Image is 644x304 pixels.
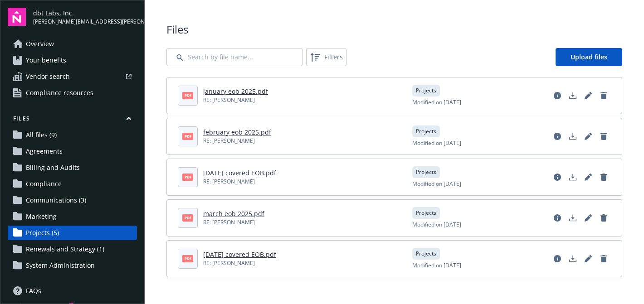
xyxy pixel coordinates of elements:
span: Overview [26,37,54,51]
a: All files (9) [8,128,137,142]
a: Your benefits [8,53,137,68]
span: Projects [416,250,436,258]
div: RE: [PERSON_NAME] [203,137,271,145]
a: View file details [550,88,565,103]
a: Overview [8,37,137,51]
a: Projects (5) [8,226,137,240]
a: Renewals and Strategy (1) [8,242,137,256]
span: Vendor search [26,69,70,84]
span: pdf [182,214,193,221]
a: View file details [550,251,565,266]
a: february eob 2025.pdf [203,128,271,136]
span: Compliance [26,177,62,191]
a: Marketing [8,209,137,224]
span: Billing and Audits [26,160,80,175]
span: pdf [182,255,193,262]
div: RE: [PERSON_NAME] [203,96,268,104]
a: january eob 2025.pdf [203,87,268,96]
span: Projects [416,168,436,176]
span: Compliance resources [26,86,93,100]
a: Download document [566,129,580,144]
a: Agreements [8,144,137,159]
a: Delete document [596,129,611,144]
a: march eob 2025.pdf [203,209,264,218]
a: View file details [550,211,565,225]
span: Modified on [DATE] [412,98,461,106]
a: Download document [566,170,580,184]
a: Upload files [556,48,622,66]
input: Search by file name... [166,48,302,66]
span: Modified on [DATE] [412,221,461,229]
a: View file details [550,129,565,144]
a: [DATE] covered EOB.pdf [203,250,276,259]
a: [DATE] covered EOB.pdf [203,169,276,177]
span: Renewals and Strategy (1) [26,242,104,256]
span: dbt Labs, Inc. [33,8,137,18]
a: FAQs [8,284,137,298]
span: [PERSON_NAME][EMAIL_ADDRESS][PERSON_NAME][DOMAIN_NAME] [33,18,137,26]
a: Edit document [581,211,595,225]
span: Agreements [26,144,63,159]
a: Edit document [581,129,595,144]
span: Modified on [DATE] [412,180,461,188]
span: System Administration [26,258,95,273]
button: Files [8,115,137,126]
span: Your benefits [26,53,66,68]
a: Delete document [596,170,611,184]
span: Modified on [DATE] [412,139,461,147]
a: Delete document [596,251,611,266]
span: All files (9) [26,128,57,142]
span: FAQs [26,284,41,298]
a: Download document [566,211,580,225]
span: Files [166,22,622,37]
button: Filters [306,48,346,66]
a: Delete document [596,88,611,103]
span: pdf [182,133,193,140]
a: Communications (3) [8,193,137,207]
div: RE: [PERSON_NAME] [203,178,276,186]
a: System Administration [8,258,137,273]
a: Compliance [8,177,137,191]
span: pdf [182,174,193,180]
span: Communications (3) [26,193,86,207]
a: Delete document [596,211,611,225]
a: Download document [566,88,580,103]
span: Projects [416,127,436,135]
a: Edit document [581,170,595,184]
a: Download document [566,251,580,266]
span: Projects [416,87,436,95]
span: Projects [416,209,436,217]
a: Edit document [581,88,595,103]
span: Projects (5) [26,226,59,240]
span: pdf [182,92,193,99]
span: Upload files [571,53,607,61]
span: Filters [324,52,343,62]
a: Edit document [581,251,595,266]
div: RE: [PERSON_NAME] [203,259,276,267]
span: Filters [308,50,345,64]
span: Modified on [DATE] [412,261,461,270]
img: navigator-logo.svg [8,8,26,26]
a: Billing and Audits [8,160,137,175]
a: Compliance resources [8,86,137,100]
span: Marketing [26,209,57,224]
button: dbt Labs, Inc.[PERSON_NAME][EMAIL_ADDRESS][PERSON_NAME][DOMAIN_NAME] [33,8,137,26]
a: View file details [550,170,565,184]
div: RE: [PERSON_NAME] [203,218,264,227]
a: Vendor search [8,69,137,84]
